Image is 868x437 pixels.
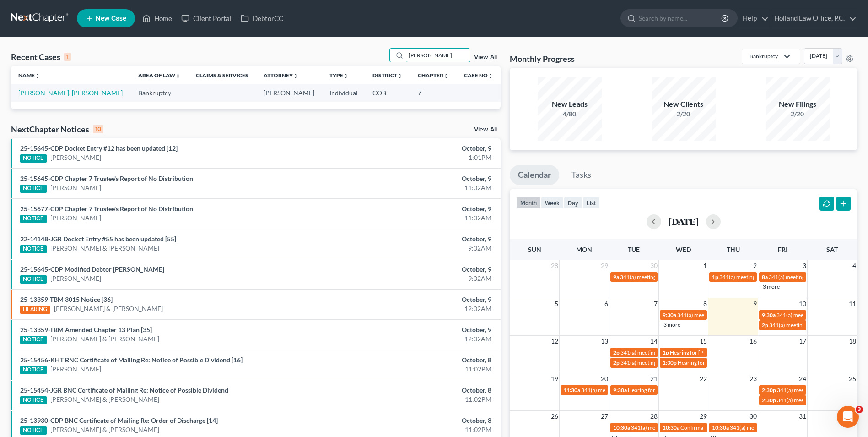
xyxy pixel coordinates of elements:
span: 341(a) meeting for [PERSON_NAME] & [PERSON_NAME] [719,273,856,280]
span: 22 [699,373,708,384]
span: 9:30a [613,387,627,393]
i: unfold_more [488,73,493,79]
span: 1p [712,273,718,280]
td: Individual [322,84,366,101]
div: October, 9 [340,265,491,274]
a: Chapterunfold_more [418,72,449,79]
span: 9 [752,298,758,309]
a: Home [138,10,177,27]
span: 341(a) meeting for [PERSON_NAME] & [PERSON_NAME] [730,424,867,431]
div: NOTICE [20,396,47,404]
a: Attorneyunfold_more [264,72,298,79]
button: list [582,197,600,209]
div: 2/20 [766,109,830,119]
a: [PERSON_NAME] & [PERSON_NAME] [50,395,159,404]
span: 5 [554,298,559,309]
input: Search by name... [406,49,470,62]
a: 25-15454-JGR BNC Certificate of Mailing Re: Notice of Possible Dividend [20,386,228,394]
div: 11:02PM [340,425,491,434]
div: NextChapter Notices [11,124,103,135]
div: 2/20 [652,109,716,119]
a: [PERSON_NAME], [PERSON_NAME] [18,89,123,97]
button: week [541,197,564,209]
input: Search by name... [639,10,722,27]
span: 341(a) meeting for [PERSON_NAME] [777,397,865,404]
span: 6 [604,298,609,309]
button: day [564,197,582,209]
a: [PERSON_NAME] & [PERSON_NAME] [50,334,159,344]
span: 341(a) meeting for [PERSON_NAME] [631,424,719,431]
a: 25-15645-CDP Docket Entry #12 has been updated [12] [20,144,178,152]
span: 341(a) meeting for [PERSON_NAME] [620,273,708,280]
a: DebtorCC [236,10,288,27]
span: 10 [798,298,807,309]
a: 25-13930-CDP BNC Certificate of Mailing Re: Order of Discharge [14] [20,416,218,424]
span: 3 [856,406,863,413]
h2: [DATE] [669,217,699,226]
span: 31 [798,411,807,422]
span: 23 [749,373,758,384]
div: NOTICE [20,154,47,163]
div: 4/80 [538,109,602,119]
a: 25-15677-CDP Chapter 7 Trustee's Report of No Distribution [20,205,193,213]
span: 29 [699,411,708,422]
td: 7 [410,84,457,101]
div: October, 9 [340,325,491,334]
span: 2:30p [762,387,776,393]
div: 9:02AM [340,244,491,253]
div: NOTICE [20,215,47,223]
div: 11:02AM [340,183,491,192]
div: 10 [93,125,103,133]
span: 14 [649,336,658,347]
div: 12:02AM [340,304,491,313]
div: Recent Cases [11,51,71,62]
span: 8 [702,298,708,309]
a: Districtunfold_more [372,72,403,79]
span: 1:30p [663,359,677,366]
i: unfold_more [343,73,349,79]
a: Client Portal [177,10,236,27]
span: Tue [628,246,640,253]
span: 10:30a [712,424,729,431]
a: 25-13359-TBM 3015 Notice [36] [20,295,113,303]
a: +3 more [660,321,680,328]
a: Case Nounfold_more [464,72,493,79]
a: View All [474,54,497,60]
div: 11:02PM [340,395,491,404]
span: 341(a) meeting for [PERSON_NAME] & [PERSON_NAME] [620,349,757,356]
a: Help [738,10,769,27]
div: New Leads [538,99,602,109]
span: 1p [663,349,669,356]
span: New Case [96,15,126,22]
div: New Filings [766,99,830,109]
span: 11:30a [563,387,580,393]
a: View All [474,126,497,133]
a: 25-15645-CDP Chapter 7 Trustee's Report of No Distribution [20,175,193,182]
td: [PERSON_NAME] [256,84,322,101]
span: 341(a) meeting for [PERSON_NAME] [620,359,709,366]
span: 8a [762,273,768,280]
span: 21 [649,373,658,384]
span: 16 [749,336,758,347]
a: Area of Lawunfold_more [138,72,181,79]
span: Wed [676,246,691,253]
i: unfold_more [443,73,449,79]
div: NOTICE [20,366,47,374]
div: 9:02AM [340,274,491,283]
span: 2p [613,359,620,366]
span: 13 [600,336,609,347]
span: 24 [798,373,807,384]
span: Hearing for [PERSON_NAME] & [PERSON_NAME] [678,359,798,366]
span: 11 [848,298,857,309]
span: 27 [600,411,609,422]
div: October, 9 [340,295,491,304]
a: [PERSON_NAME] & [PERSON_NAME] [50,425,159,434]
span: 9:30a [762,311,776,318]
a: Calendar [510,165,559,185]
div: October, 9 [340,144,491,153]
span: 9:30a [663,311,676,318]
span: 7 [653,298,658,309]
span: 25 [848,373,857,384]
a: 25-15456-KHT BNC Certificate of Mailing Re: Notice of Possible Dividend [16] [20,356,243,364]
div: Bankruptcy [749,52,778,60]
